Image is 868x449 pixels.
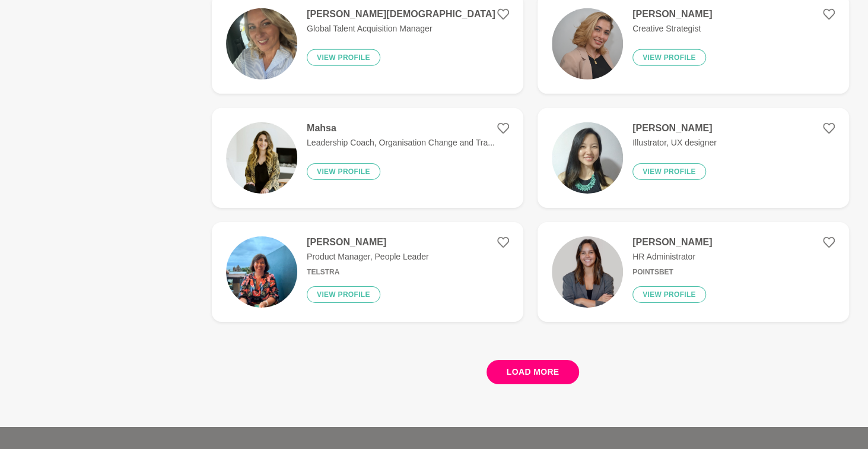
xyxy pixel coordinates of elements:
[538,222,849,322] a: [PERSON_NAME]HR AdministratorPointsBetView profile
[632,23,712,35] p: Creative Strategist
[552,122,623,194] img: 983922c014d956e8580fd0d8def91410084bf942-1536x2048.jpg
[632,163,706,180] button: View profile
[212,108,523,208] a: MahsaLeadership Coach, Organisation Change and Tra...View profile
[307,251,428,263] p: Product Manager, People Leader
[307,49,380,66] button: View profile
[307,137,495,149] p: Leadership Coach, Organisation Change and Tra...
[487,360,580,384] button: Load more
[226,8,297,80] img: 7c9c67ee75fafd79ccb1403527cc5b3bb7fe531a-2316x3088.jpg
[632,122,717,134] h4: [PERSON_NAME]
[552,236,623,308] img: 75fec5f78822a3e417004d0cddb1e440de3afc29-524x548.png
[632,49,706,66] button: View profile
[307,286,380,303] button: View profile
[212,222,523,322] a: [PERSON_NAME]Product Manager, People LeaderTelstraView profile
[538,108,849,208] a: [PERSON_NAME]Illustrator, UX designerView profile
[632,236,712,248] h4: [PERSON_NAME]
[307,236,428,248] h4: [PERSON_NAME]
[307,163,380,180] button: View profile
[307,23,495,35] p: Global Talent Acquisition Manager
[307,268,428,277] h6: Telstra
[226,236,297,308] img: 537bf1279ae339f29a95704064b1b194eed7836f-1206x1608.jpg
[552,8,623,80] img: 90f91889d58dbf0f15c0de29dd3d2b6802e5f768-900x900.png
[307,8,495,20] h4: [PERSON_NAME][DEMOGRAPHIC_DATA]
[632,268,712,277] h6: PointsBet
[632,286,706,303] button: View profile
[307,122,495,134] h4: Mahsa
[632,251,712,263] p: HR Administrator
[226,122,297,194] img: f25c4dbcbf762ae20e3ecb4e8bc2b18129f9e315-1109x1667.jpg
[632,137,717,149] p: Illustrator, UX designer
[632,8,712,20] h4: [PERSON_NAME]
